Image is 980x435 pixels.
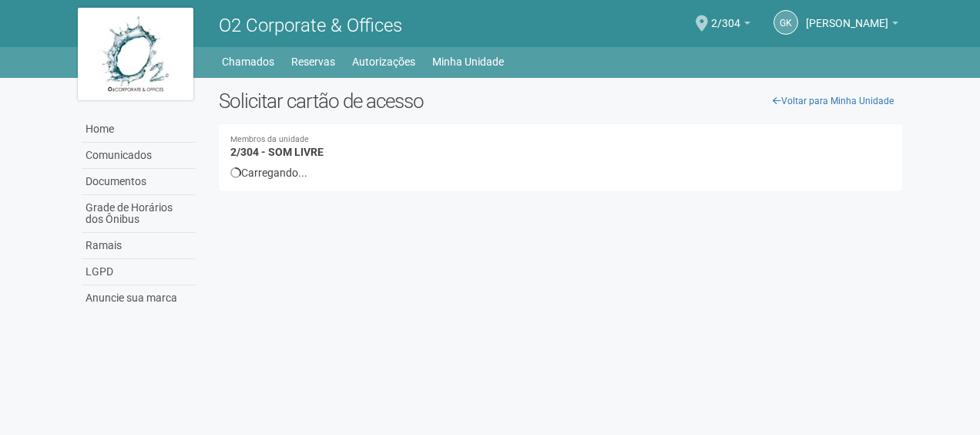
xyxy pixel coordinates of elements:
[230,136,891,158] h4: 2/304 - SOM LIVRE
[82,143,196,169] a: Comunicados
[291,51,335,72] a: Reservas
[230,136,891,144] small: Membros da unidade
[222,51,274,72] a: Chamados
[219,15,402,36] span: O2 Corporate & Offices
[711,2,740,29] span: 2/304
[432,51,504,72] a: Minha Unidade
[219,89,902,113] h2: Solicitar cartão de acesso
[230,166,891,180] div: Carregando...
[352,51,415,72] a: Autorizações
[78,8,193,100] img: logo.jpg
[82,233,196,259] a: Ramais
[82,285,196,311] a: Anuncie sua marca
[82,169,196,195] a: Documentos
[806,2,888,29] span: Gleice Kelly
[764,89,902,113] a: Voltar para Minha Unidade
[711,19,750,32] a: 2/304
[806,19,898,32] a: [PERSON_NAME]
[82,116,196,143] a: Home
[82,195,196,233] a: Grade de Horários dos Ônibus
[82,259,196,285] a: LGPD
[774,10,798,35] a: GK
